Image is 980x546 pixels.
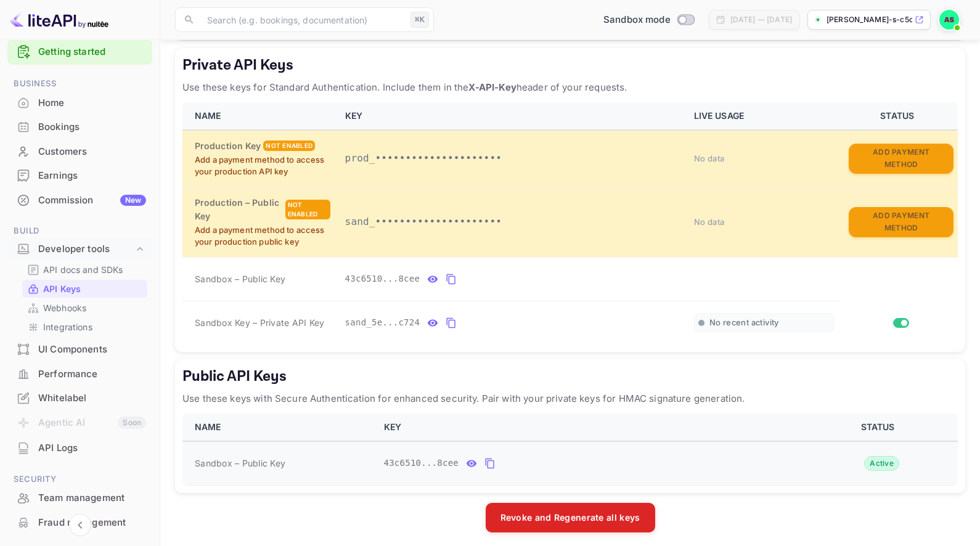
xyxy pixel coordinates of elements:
[38,96,146,110] div: Home
[7,473,152,486] span: Security
[43,263,123,276] p: API docs and SDKs
[263,141,315,151] div: Not enabled
[195,154,330,178] p: Add a payment method to access your production API key
[7,511,152,534] a: Fraud management
[195,317,324,328] span: Sandbox Key – Private API Key
[195,457,285,470] span: Sandbox – Public Key
[22,280,147,298] div: API Keys
[10,10,108,30] img: LiteAPI logo
[849,207,953,237] button: Add Payment Method
[195,272,285,285] span: Sandbox – Public Key
[38,194,146,208] div: Commission
[345,316,420,329] span: sand_5e...c724
[38,391,146,405] div: Whitelabel
[7,338,152,362] div: UI Components
[7,140,152,164] div: Customers
[7,140,152,163] a: Customers
[694,153,725,163] span: No data
[120,195,146,206] div: New
[841,102,958,130] th: STATUS
[384,457,459,470] span: 43c6510...8cee
[864,456,899,471] div: Active
[849,152,953,163] a: Add Payment Method
[377,414,803,441] th: KEY
[182,414,377,441] th: NAME
[38,242,134,256] div: Developer tools
[182,367,958,386] h5: Public API Keys
[182,102,958,344] table: private api keys table
[38,516,146,530] div: Fraud management
[38,441,146,455] div: API Logs
[38,343,146,357] div: UI Components
[7,238,152,260] div: Developer tools
[38,169,146,183] div: Earnings
[182,102,338,130] th: NAME
[22,318,147,336] div: Integrations
[43,301,86,314] p: Webhooks
[687,102,842,130] th: LIVE USAGE
[939,10,959,30] img: Alberto S
[38,45,146,59] a: Getting started
[27,263,142,276] a: API docs and SDKs
[7,338,152,361] a: UI Components
[7,436,152,460] div: API Logs
[7,91,152,115] div: Home
[43,282,81,295] p: API Keys
[43,320,92,333] p: Integrations
[7,362,152,386] div: Performance
[195,139,261,153] h6: Production Key
[38,145,146,159] div: Customers
[338,102,687,130] th: KEY
[195,196,283,223] h6: Production – Public Key
[345,151,679,166] p: prod_•••••••••••••••••••••
[345,272,420,285] span: 43c6510...8cee
[7,189,152,213] div: CommissionNew
[182,414,958,486] table: public api keys table
[7,39,152,65] div: Getting started
[7,77,152,91] span: Business
[22,299,147,317] div: Webhooks
[195,224,330,248] p: Add a payment method to access your production public key
[7,386,152,409] a: Whitelabel
[7,486,152,509] a: Team management
[27,301,142,314] a: Webhooks
[345,214,679,229] p: sand_•••••••••••••••••••••
[182,80,958,95] p: Use these keys for Standard Authentication. Include them in the header of your requests.
[7,511,152,535] div: Fraud management
[7,164,152,188] div: Earnings
[38,120,146,134] div: Bookings
[849,216,953,226] a: Add Payment Method
[598,13,699,27] div: Switch to Production mode
[802,414,958,441] th: STATUS
[7,115,152,139] div: Bookings
[182,55,958,75] h5: Private API Keys
[486,503,655,532] button: Revoke and Regenerate all keys
[200,7,406,32] input: Search (e.g. bookings, documentation)
[827,14,912,25] p: [PERSON_NAME]-s-c5qo1.nuitee...
[182,391,958,406] p: Use these keys with Secure Authentication for enhanced security. Pair with your private keys for ...
[7,164,152,187] a: Earnings
[730,14,792,25] div: [DATE] — [DATE]
[709,317,779,328] span: No recent activity
[38,491,146,505] div: Team management
[694,217,725,227] span: No data
[38,367,146,381] div: Performance
[7,362,152,385] a: Performance
[7,436,152,459] a: API Logs
[7,386,152,410] div: Whitelabel
[22,261,147,279] div: API docs and SDKs
[7,91,152,114] a: Home
[7,189,152,211] a: CommissionNew
[27,320,142,333] a: Integrations
[285,200,330,219] div: Not enabled
[7,115,152,138] a: Bookings
[603,13,671,27] span: Sandbox mode
[849,144,953,174] button: Add Payment Method
[410,12,429,28] div: ⌘K
[468,81,516,93] strong: X-API-Key
[7,224,152,238] span: Build
[27,282,142,295] a: API Keys
[7,486,152,510] div: Team management
[69,514,91,536] button: Collapse navigation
